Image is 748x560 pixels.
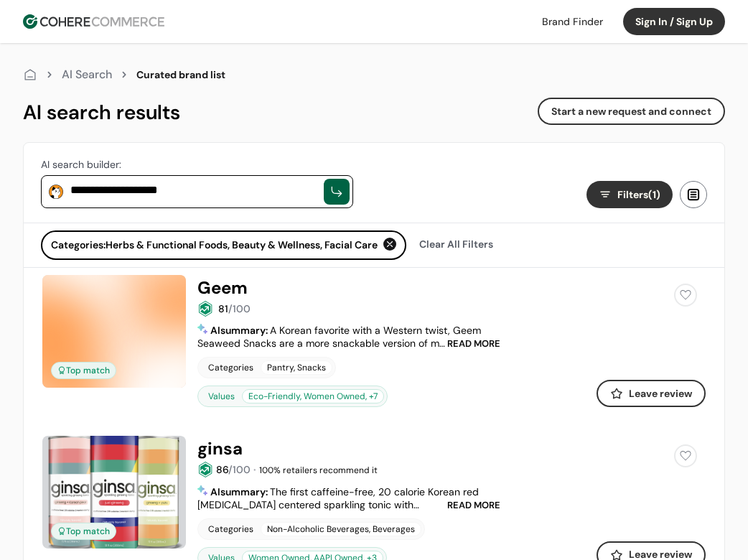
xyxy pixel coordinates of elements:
img: Cohere Logo [23,14,164,29]
span: READ MORE [447,339,500,348]
div: AI search builder: [41,157,353,172]
button: add to favorite [671,281,700,309]
button: Sign In / Sign Up [623,8,725,35]
div: AI search results [23,98,180,128]
span: Categories: Herbs & Functional Foods, Beauty & Wellness, Facial Care [51,238,378,253]
div: Clear All Filters [412,230,500,258]
button: Start a new request and connect [538,98,725,125]
button: Filters(1) [586,181,673,208]
span: A Korean favorite with a Western twist, Geem Seaweed Snacks are a more snackable version of my ch... [197,324,481,363]
span: AI : [210,485,270,498]
span: summary [220,485,266,498]
span: Filters (1) [617,187,660,202]
span: AI : [210,324,270,337]
button: add to favorite [671,442,700,470]
span: summary [220,324,266,337]
span: READ MORE [447,500,500,510]
div: AI Search [62,66,112,83]
div: Curated brand list [136,67,225,83]
span: The first caffeine-free, 20 calorie Korean red [MEDICAL_DATA] centered sparkling tonic with minim... [197,485,479,524]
